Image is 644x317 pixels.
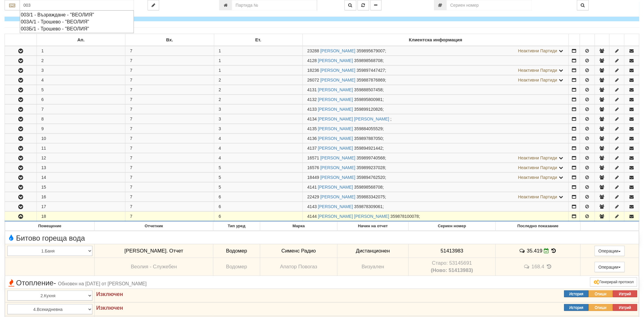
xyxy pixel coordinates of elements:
td: 7 [125,75,214,85]
td: ; [303,75,569,85]
span: Партида № [307,155,319,160]
span: Битово гореща вода [7,234,85,242]
span: История на показанията [551,248,557,254]
span: Партида № [307,214,317,219]
th: Отчетник [95,222,213,231]
td: 7 [125,46,214,56]
span: Партида № [307,185,317,190]
span: 2 [219,78,221,82]
td: ; [303,124,569,134]
td: ; [303,183,569,192]
span: Партида № [307,48,319,53]
td: 15 [37,183,125,192]
span: 3 [219,126,221,131]
td: ; [303,153,569,163]
td: ; [303,212,569,221]
span: - [54,279,56,287]
span: 5 [219,175,221,180]
td: 16 [37,192,125,202]
td: 7 [125,66,214,75]
th: Начин на отчет [338,222,409,231]
span: Отопление [7,279,147,287]
span: Партида № [307,107,317,112]
div: 003/1 - Възраждане - "ВЕОЛИЯ" [21,11,133,18]
td: 5 [37,85,125,95]
span: Веолия - Служебен [131,264,177,270]
span: 359884055529 [354,126,383,131]
b: Вх. [166,37,173,42]
span: 6 [219,214,221,219]
td: Апатор Повогаз [260,258,337,276]
a: [PERSON_NAME] [320,175,355,180]
div: 003А/1 - Трошево - "ВЕОЛИЯ" [21,18,133,25]
td: 7 [125,56,214,65]
td: Ап.: No sort applied, sorting is disabled [37,34,125,46]
td: : No sort applied, sorting is disabled [595,34,610,46]
td: : No sort applied, sorting is disabled [569,34,580,46]
span: Обновен на [DATE] от [PERSON_NAME] [58,281,147,286]
td: 12 [37,153,125,163]
button: Операции [595,262,625,272]
td: ; [303,173,569,182]
i: Редакция Отчет към 01/10/2025 [544,248,549,253]
td: ; [303,85,569,95]
span: 3 [219,117,221,121]
span: 359897447427 [357,68,385,73]
button: Генерирай протокол [590,277,637,287]
span: 3 [219,107,221,112]
span: Партида № [307,87,317,92]
td: ; [303,202,569,211]
td: Водомер [213,244,260,258]
span: Партида № [307,97,317,102]
td: : No sort applied, sorting is disabled [610,34,625,46]
span: Партида № [307,165,319,170]
span: 6 [219,204,221,209]
td: : No sort applied, sorting is disabled [5,34,37,46]
td: 18 [37,212,125,221]
span: 35.419 [527,248,542,254]
td: Клиентска информация: No sort applied, sorting is disabled [303,34,569,46]
span: 1 [219,58,221,63]
span: 359894921442 [354,146,383,151]
span: Неактивни Партиди [518,68,557,73]
b: Ап. [77,37,85,42]
td: ; [303,192,569,202]
span: Партида № [307,58,317,63]
td: 7 [125,134,214,143]
td: ; [303,163,569,172]
td: 2 [37,56,125,65]
span: 4 [219,155,221,160]
span: 359899237028 [357,165,385,170]
button: Изтрий [613,291,637,297]
span: 359878309061 [354,204,383,209]
a: [PERSON_NAME] [320,68,355,73]
td: 7 [125,163,214,172]
button: Изтрий [613,304,637,311]
td: 7 [125,114,214,124]
span: 2 [219,97,221,102]
button: Опиши [589,304,613,311]
div: 003Б/1 - Трошево - "ВЕОЛИЯ" [21,25,133,32]
td: 7 [125,124,214,134]
td: Дистанционен [338,244,409,258]
td: 7 [125,212,214,221]
td: 8 [37,114,125,124]
span: 51413983 [441,248,464,254]
span: 4 [219,146,221,151]
a: [PERSON_NAME] [318,126,353,131]
span: Партида № [307,204,317,209]
td: : No sort applied, sorting is disabled [625,34,639,46]
a: [PERSON_NAME] [318,87,353,92]
span: 168.4 [532,264,544,270]
td: 6 [37,95,125,104]
button: Опиши [589,291,613,297]
td: Вх.: No sort applied, sorting is disabled [125,34,214,46]
span: Партида № [307,146,317,151]
th: Последно показание [495,222,580,231]
td: Сименс Радио [260,244,337,258]
span: 1 [219,48,221,53]
td: 1 [37,46,125,56]
td: ; [303,66,569,75]
span: 1 [219,68,221,73]
a: [PERSON_NAME] [318,58,353,63]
